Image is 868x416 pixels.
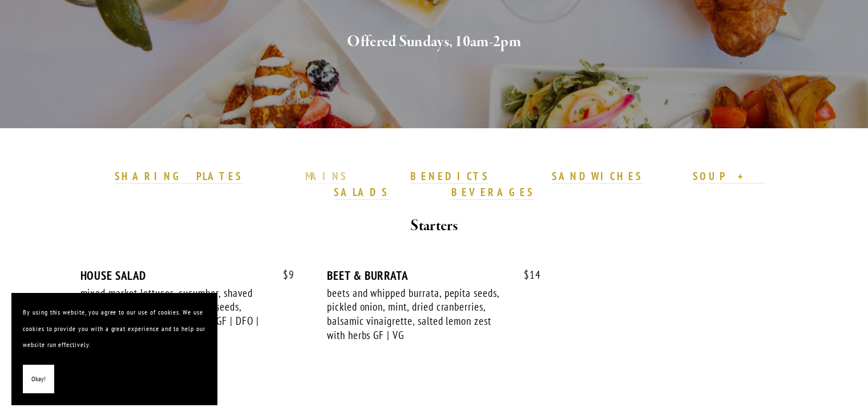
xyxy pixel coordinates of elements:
[410,169,489,184] a: BENEDICTS
[334,169,766,200] a: SOUP + SALADS
[327,268,541,283] div: BEET & BURRATA
[23,365,54,394] button: Okay!
[80,286,262,342] div: mixed market lettuces, cucumber, shaved radish, pickled onion, sunflower seeds, parmesan, cranber...
[80,268,294,283] div: HOUSE SALAD
[512,268,541,282] span: 14
[31,371,46,388] span: Okay!
[305,169,348,184] a: MAINS
[23,304,205,353] p: By using this website, you agree to our use of cookies. We use cookies to provide you with a grea...
[410,216,457,236] strong: Starters
[451,185,534,200] a: BEVERAGES
[327,286,508,342] div: beets and whipped burrata, pepita seeds, pickled onion, mint, dried cranberries, balsamic vinaigr...
[451,185,534,199] strong: BEVERAGES
[11,293,217,405] section: Cookie banner
[115,169,243,184] a: SHARING PLATES
[410,169,489,183] strong: BENEDICTS
[283,268,289,282] span: $
[102,30,767,54] h2: Offered Sundays, 10am-2pm
[551,169,643,184] a: SANDWICHES
[272,268,294,282] span: 9
[115,169,243,183] strong: SHARING PLATES
[524,268,530,282] span: $
[551,169,643,183] strong: SANDWICHES
[305,169,348,183] strong: MAINS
